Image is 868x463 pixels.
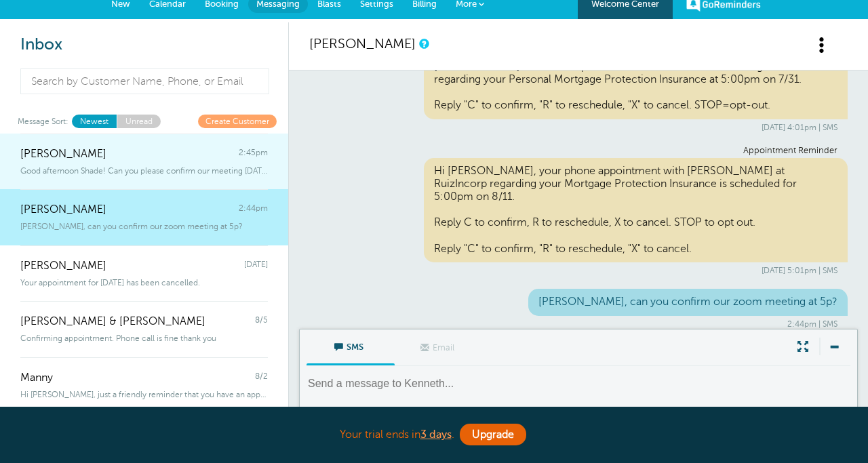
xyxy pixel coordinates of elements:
[405,330,473,363] span: Email
[239,148,268,161] span: 2:45pm
[424,158,848,262] div: Hi [PERSON_NAME], your phone appointment with [PERSON_NAME] at RuizIncorp regarding your Mortgage...
[20,278,200,287] span: Your appointment for [DATE] has been cancelled.
[419,39,427,48] a: This is a history of all communications between GoReminders and your customer.
[20,334,216,343] span: Confirming appointment. Phone call is fine thank you
[95,420,773,449] div: Your trial ends in .
[460,424,526,445] a: Upgrade
[20,315,205,328] span: [PERSON_NAME] & [PERSON_NAME]
[20,260,106,273] span: [PERSON_NAME]
[20,166,268,176] span: Good afternoon Shade! Can you please confirm our meeting [DATE], Thanks!
[528,289,848,315] div: [PERSON_NAME], can you confirm our zoom meeting at 5p?
[20,148,106,161] span: [PERSON_NAME]
[424,41,848,119] div: Hi [PERSON_NAME], just a friendly reminder that you have an appointment with [PERSON_NAME] at Rui...
[239,203,268,216] span: 2:44pm
[319,266,837,275] div: [DATE] 5:01pm | SMS
[420,428,452,441] a: 3 days
[72,115,117,127] a: Newest
[198,115,277,127] a: Create Customer
[319,146,837,156] div: Appointment Reminder
[317,329,384,362] span: SMS
[20,35,268,55] h2: Inbox
[255,315,268,328] span: 8/5
[244,260,268,273] span: [DATE]
[319,123,837,132] div: [DATE] 4:01pm | SMS
[255,371,268,384] span: 8/2
[18,115,68,127] span: Message Sort:
[395,330,483,366] label: This customer does not have an email address.
[20,68,269,94] input: Search by Customer Name, Phone, or Email
[319,319,837,329] div: 2:44pm | SMS
[309,36,416,52] a: [PERSON_NAME]
[20,390,268,399] span: Hi [PERSON_NAME], just a friendly reminder that you have an appointment with [PERSON_NAME]
[20,203,106,216] span: [PERSON_NAME]
[117,115,161,127] a: Unread
[20,222,243,231] span: [PERSON_NAME], can you confirm our zoom meeting at 5p?
[20,371,53,384] span: Manny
